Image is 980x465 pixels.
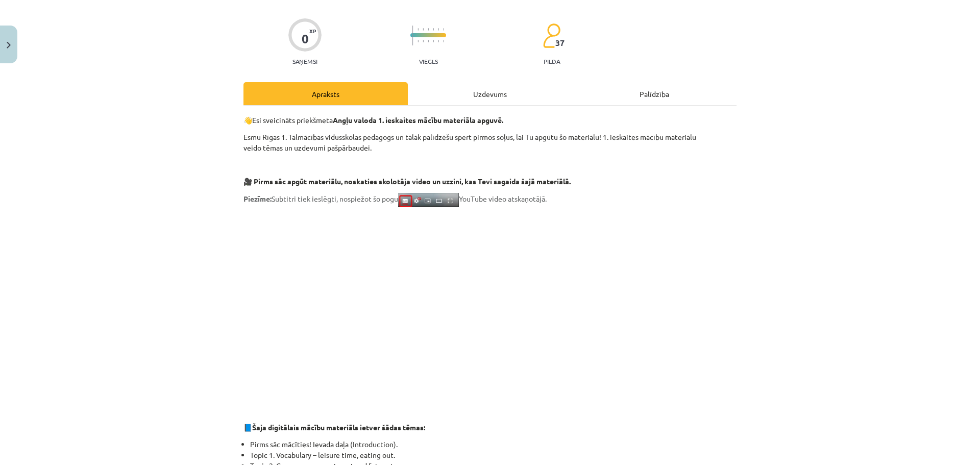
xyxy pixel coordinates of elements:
[544,58,560,65] p: pilda
[243,132,737,153] p: Esmu Rīgas 1. Tālmācības vidusskolas pedagogs un tālāk palīdzēšu spert pirmos soļus, lai Tu apgūt...
[419,58,438,65] p: Viegls
[438,28,439,31] img: icon-short-line-57e1e144782c952c97e751825c79c345078a6d821885a25fce030b3d8c18986b.svg
[423,28,424,31] img: icon-short-line-57e1e144782c952c97e751825c79c345078a6d821885a25fce030b3d8c18986b.svg
[572,82,737,105] div: Palīdzība
[428,40,429,42] img: icon-short-line-57e1e144782c952c97e751825c79c345078a6d821885a25fce030b3d8c18986b.svg
[543,23,560,48] img: students-c634bb4e5e11cddfef0936a35e636f08e4e9abd3cc4e673bd6f9a4125e45ecb1.svg
[433,28,434,31] img: icon-short-line-57e1e144782c952c97e751825c79c345078a6d821885a25fce030b3d8c18986b.svg
[408,82,572,105] div: Uzdevums
[302,32,309,46] div: 0
[243,194,272,203] strong: Piezīme:
[288,58,322,65] p: Saņemsi
[428,28,429,31] img: icon-short-line-57e1e144782c952c97e751825c79c345078a6d821885a25fce030b3d8c18986b.svg
[252,423,425,432] strong: Šaja digitālais mācību materiāls ietver šādas tēmas:
[433,40,434,42] img: icon-short-line-57e1e144782c952c97e751825c79c345078a6d821885a25fce030b3d8c18986b.svg
[412,26,413,45] img: icon-long-line-d9ea69661e0d244f92f715978eff75569469978d946b2353a9bb055b3ed8787d.svg
[243,115,252,125] strong: 👋
[243,194,547,203] span: Subtitri tiek ieslēgti, nospiežot šo pogu YouTube video atskaņotājā.
[243,82,408,105] div: Apraksts
[7,42,11,48] img: icon-close-lesson-0947bae3869378f0d4975bcd49f059093ad1ed9edebbc8119c70593378902aed.svg
[309,28,316,34] span: XP
[423,40,424,42] img: icon-short-line-57e1e144782c952c97e751825c79c345078a6d821885a25fce030b3d8c18986b.svg
[418,28,419,31] img: icon-short-line-57e1e144782c952c97e751825c79c345078a6d821885a25fce030b3d8c18986b.svg
[555,38,565,47] span: 37
[418,40,419,42] img: icon-short-line-57e1e144782c952c97e751825c79c345078a6d821885a25fce030b3d8c18986b.svg
[243,177,571,186] strong: 🎥 Pirms sāc apgūt materiālu, noskaties skolotāja video un uzzini, kas Tevi sagaida šajā materiālā.
[438,40,439,42] img: icon-short-line-57e1e144782c952c97e751825c79c345078a6d821885a25fce030b3d8c18986b.svg
[443,40,444,42] img: icon-short-line-57e1e144782c952c97e751825c79c345078a6d821885a25fce030b3d8c18986b.svg
[243,422,737,433] p: 📘
[333,115,503,125] strong: Angļu valoda 1. ieskaites mācību materiāla apguvē.
[250,439,737,450] li: Pirms sāc mācīties! Ievada daļa (Introduction).
[243,115,737,126] p: Esi sveicināts priekšmeta
[443,28,444,31] img: icon-short-line-57e1e144782c952c97e751825c79c345078a6d821885a25fce030b3d8c18986b.svg
[250,450,737,460] li: Topic 1. Vocabulary – leisure time, eating out.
